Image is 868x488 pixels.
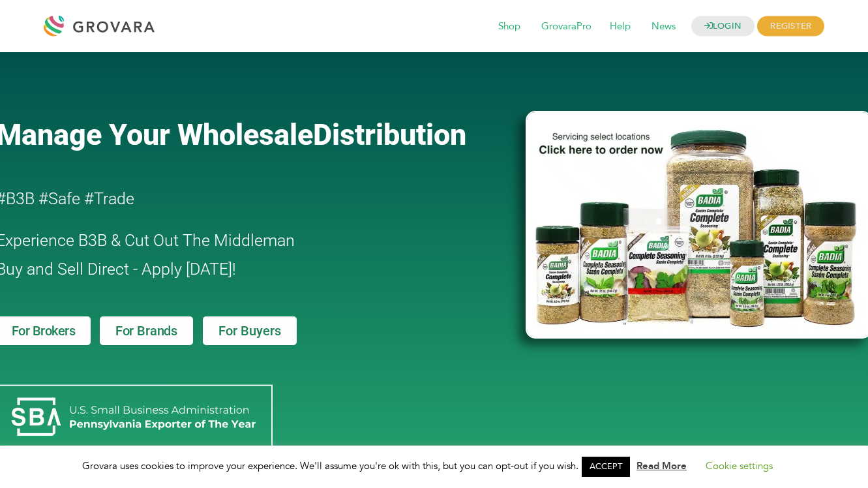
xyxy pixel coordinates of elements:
a: Shop [489,20,530,34]
span: Grovara uses cookies to improve your experience. We'll assume you're ok with this, but you can op... [82,459,786,472]
span: For Buyers [218,324,281,337]
a: Help [601,20,640,34]
span: For Brokers [12,324,76,337]
span: GrovaraPro [532,14,601,39]
a: ACCEPT [582,457,630,477]
a: News [642,20,685,34]
a: Cookie settings [706,459,773,472]
a: For Brands [100,316,193,345]
span: Distribution [313,117,466,152]
a: For Buyers [203,316,297,345]
a: GrovaraPro [532,20,601,34]
span: For Brands [115,324,177,337]
span: REGISTER [757,16,824,37]
span: News [642,14,685,39]
a: Read More [636,459,687,472]
a: LOGIN [691,16,755,37]
span: Help [601,14,640,39]
span: Shop [489,14,530,39]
